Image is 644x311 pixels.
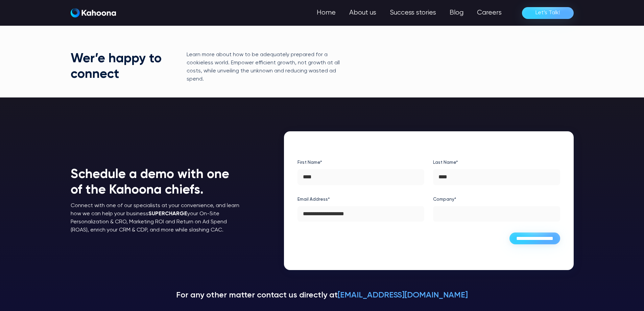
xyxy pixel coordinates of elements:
[71,51,166,82] h1: Wer’e happy to connect
[522,7,574,19] a: Let’s Talk!
[71,8,116,18] a: home
[71,8,116,18] img: Kahoona logo white
[338,291,468,299] a: [EMAIL_ADDRESS][DOMAIN_NAME]
[71,290,574,301] p: For any other matter contact us directly at
[383,6,443,20] a: Success stories
[433,194,560,205] label: Company*
[470,6,508,20] a: Careers
[297,194,424,205] label: Email Address*
[433,157,560,168] label: Last Name*
[297,157,560,245] form: Demo Form
[297,157,424,168] label: First Name*
[187,51,351,83] p: Learn more about how to be adequately prepared for a cookieless world. Empower efficient growth, ...
[71,202,243,234] p: Connect with one of our specialists at your convenience, and learn how we can help your business ...
[443,6,470,20] a: Blog
[148,211,187,217] strong: SUPERCHARGE
[342,6,383,20] a: About us
[310,6,342,20] a: Home
[535,7,560,18] div: Let’s Talk!
[71,167,243,198] h1: Schedule a demo with one of the Kahoona chiefs.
